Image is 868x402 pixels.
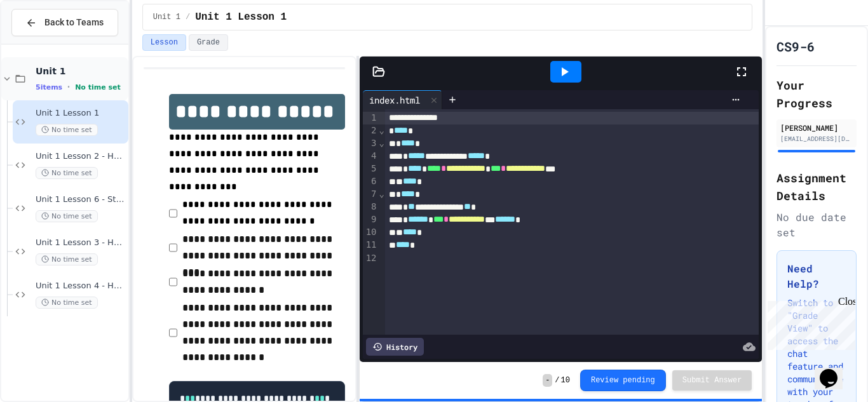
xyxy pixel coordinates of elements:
[682,375,742,385] span: Submit Answer
[36,108,126,119] span: Unit 1 Lesson 1
[363,226,379,239] div: 10
[363,124,379,137] div: 2
[36,83,62,91] span: 5 items
[543,374,552,387] span: -
[776,210,857,240] div: No due date set
[363,93,426,107] div: index.html
[363,175,379,188] div: 6
[36,253,98,265] span: No time set
[363,137,379,150] div: 3
[5,5,88,81] div: Chat with us now!Close
[153,12,180,22] span: Unit 1
[379,189,385,199] span: Fold line
[36,297,98,309] span: No time set
[363,150,379,163] div: 4
[672,370,752,391] button: Submit Answer
[580,370,666,391] button: Review pending
[44,16,104,29] span: Back to Teams
[776,76,857,112] h2: Your Progress
[363,201,379,213] div: 8
[67,82,70,92] span: •
[363,90,442,109] div: index.html
[75,83,121,91] span: No time set
[366,338,424,356] div: History
[780,122,853,133] div: [PERSON_NAME]
[36,210,98,222] span: No time set
[555,375,559,385] span: /
[189,34,228,51] button: Grade
[36,167,98,179] span: No time set
[763,296,855,350] iframe: chat widget
[561,375,570,385] span: 10
[36,238,126,248] span: Unit 1 Lesson 3 - Headers and Paragraph tags
[36,151,126,162] span: Unit 1 Lesson 2 - HTML Doc Setup
[787,261,846,291] h3: Need Help?
[11,9,118,36] button: Back to Teams
[142,34,186,51] button: Lesson
[195,10,287,25] span: Unit 1 Lesson 1
[776,37,815,55] h1: CS9-6
[379,125,385,135] span: Fold line
[815,351,855,389] iframe: chat widget
[363,252,379,265] div: 12
[363,239,379,251] div: 11
[36,194,126,205] span: Unit 1 Lesson 6 - Station Activity
[186,12,190,22] span: /
[36,65,126,77] span: Unit 1
[363,112,379,124] div: 1
[36,124,98,136] span: No time set
[36,281,126,291] span: Unit 1 Lesson 4 - Headlines Lab
[776,169,857,204] h2: Assignment Details
[780,134,853,144] div: [EMAIL_ADDRESS][DOMAIN_NAME]
[363,163,379,175] div: 5
[363,213,379,226] div: 9
[379,138,385,148] span: Fold line
[363,188,379,201] div: 7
